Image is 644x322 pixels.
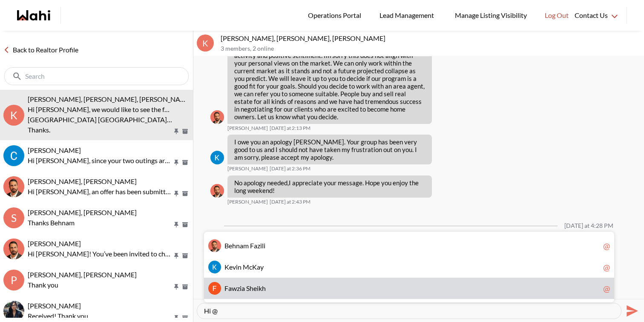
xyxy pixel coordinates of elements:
span: e [253,284,257,292]
button: Archive [181,252,190,259]
span: a [241,284,245,292]
span: e [229,263,233,271]
span: [PERSON_NAME] [227,125,268,132]
div: P [3,270,24,290]
span: Lead Management [379,10,437,21]
span: h [262,284,266,292]
span: [PERSON_NAME] [227,198,268,205]
time: 2025-10-12T18:43:59.041Z [270,198,310,205]
button: Send [621,301,641,320]
p: Hi [PERSON_NAME], we respect your opinions on the real estate market and want you to find the rig... [234,29,425,121]
button: Pin [172,128,180,135]
p: Hi [PERSON_NAME], since your two outings are complete, we’ll need to put a two-week Buyer Represe... [28,155,172,166]
time: 2025-10-12T18:13:59.327Z [270,125,310,132]
span: z [257,241,260,250]
span: [PERSON_NAME], [PERSON_NAME] [28,270,137,279]
button: Pin [172,283,180,290]
div: Kevin McKay [210,151,224,164]
a: FFawziaSheikh@ [204,278,614,299]
span: z [237,284,240,292]
span: a [240,241,243,250]
span: w [232,284,237,292]
div: Kevin McKay [208,261,221,273]
img: F [208,282,221,295]
span: Log Out [545,10,569,21]
span: i [264,241,265,250]
button: Archive [181,159,190,166]
span: B [224,241,229,250]
div: S [3,207,24,228]
p: No apology needed,I appreciate your message. Hope you enjoy the long weekend! [234,179,425,194]
p: Hi [PERSON_NAME]! You’ve been invited to chat with your Wahi Realtor, Behnam. Feel free to reach ... [28,249,172,259]
button: Pin [172,252,180,259]
a: Wahi homepage [17,10,50,20]
span: K [224,263,229,271]
span: [PERSON_NAME], [PERSON_NAME] [28,177,137,185]
p: 3 members , 2 online [221,45,641,52]
span: M [243,263,249,271]
span: S [246,284,250,292]
span: m [243,241,249,250]
div: Antonycharles Anthonipillai, Behnam [3,239,24,259]
div: K [197,34,214,52]
div: Callum Ryan, Behnam [3,145,24,166]
div: @ [603,283,610,293]
span: [PERSON_NAME] [227,165,268,172]
button: Archive [181,283,190,290]
div: [DATE] at 4:28 PM [564,222,613,230]
a: BBehnamFazili@ [204,235,614,256]
span: i [240,284,241,292]
img: A [3,239,24,259]
time: 2025-10-12T18:36:01.311Z [270,165,310,172]
div: @ [603,262,610,272]
span: [PERSON_NAME] [28,146,81,154]
span: a [257,263,260,271]
input: Search [25,72,170,80]
span: [PERSON_NAME], [PERSON_NAME] [28,208,137,216]
img: B [210,110,224,124]
img: K [210,151,224,164]
span: k [259,284,262,292]
span: i [260,241,262,250]
button: Pin [172,159,180,166]
span: [PERSON_NAME], [PERSON_NAME], [PERSON_NAME] [28,95,193,103]
div: Sasha Yee-Fong, Behnam [3,301,24,322]
img: B [208,239,221,252]
span: K [252,263,257,271]
p: [PERSON_NAME], [PERSON_NAME], [PERSON_NAME] [221,34,641,43]
span: a [254,241,257,250]
p: I owe you an apology [PERSON_NAME]. Your group has been very good to us and I should not have tak... [234,138,425,161]
button: Archive [181,314,190,322]
button: Pin [172,190,180,197]
span: h [232,241,236,250]
div: K [3,105,24,126]
span: i [257,284,259,292]
p: Hi [PERSON_NAME], we would like to see the following homes [DATE], ideally starting at 12 or 1 pm... [28,104,172,115]
span: e [229,241,232,250]
div: Behnam Fazili [210,110,224,124]
span: F [224,284,228,292]
button: Archive [181,128,190,135]
span: Manage Listing Visibility [452,10,529,21]
textarea: Type your message [204,307,614,315]
div: @ [603,241,610,251]
p: Thank you [28,280,172,290]
img: C [3,145,24,166]
img: S [3,301,24,322]
span: n [238,263,241,271]
p: Thanks Behnam [28,218,172,228]
span: i [236,263,238,271]
p: Thanks. [28,125,172,135]
div: khalid Alvi, Behnam [3,176,24,197]
div: Behnam Fazili [208,239,221,252]
span: a [228,284,232,292]
button: Archive [181,190,190,197]
p: Received! Thank you [28,311,172,321]
a: KKevinMcKay@ [204,256,614,278]
img: B [210,184,224,198]
span: F [250,241,254,250]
